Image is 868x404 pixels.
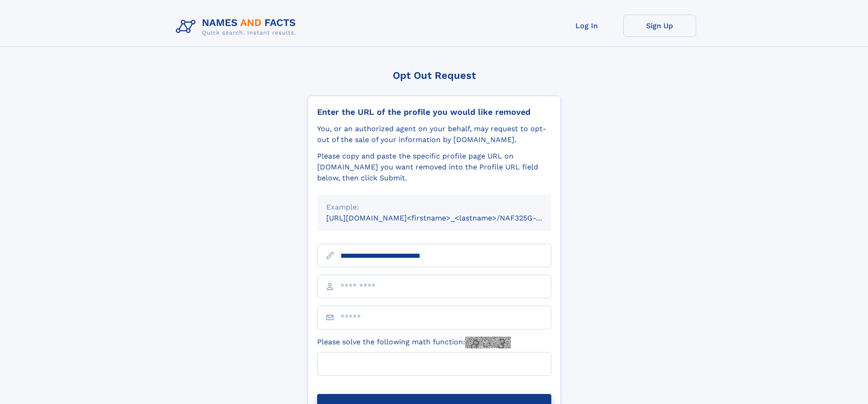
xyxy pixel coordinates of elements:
small: [URL][DOMAIN_NAME]<firstname>_<lastname>/NAF325G-xxxxxxxx [326,214,569,222]
img: Logo Names and Facts [172,15,303,39]
div: Enter the URL of the profile you would like removed [317,107,551,117]
div: Opt Out Request [308,70,561,81]
a: Sign Up [623,15,696,37]
div: Example: [326,202,542,213]
div: You, or an authorized agent on your behalf, may request to opt-out of the sale of your informatio... [317,123,551,145]
label: Please solve the following math function: [317,337,511,348]
div: Please copy and paste the specific profile page URL on [DOMAIN_NAME] you want removed into the Pr... [317,151,551,184]
a: Log In [550,15,623,37]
